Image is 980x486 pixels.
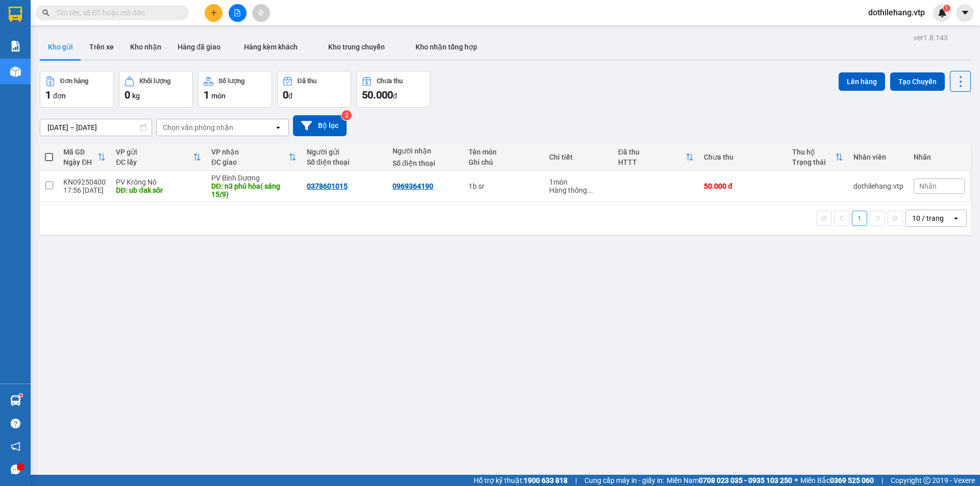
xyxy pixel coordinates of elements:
div: 17:56 [DATE] [63,186,106,194]
div: Chọn văn phòng nhận [163,122,233,133]
div: 10 / trang [912,213,944,223]
button: Hàng đã giao [169,35,229,59]
button: caret-down [956,4,974,22]
img: solution-icon [10,41,21,52]
button: Kho nhận [122,35,169,59]
div: Khối lượng [139,78,170,85]
span: Hỗ trợ kỹ thuật: [474,475,568,486]
span: 50.000 [362,89,393,101]
div: ver 1.8.143 [914,32,948,43]
span: ... [587,186,593,194]
div: PV Krông Nô [116,178,201,186]
div: DĐ: ub đak sôr [116,186,201,194]
button: Đã thu0đ [277,71,351,108]
div: Đơn hàng [60,78,88,85]
button: aim [252,4,270,22]
span: file-add [234,9,241,16]
button: Chưa thu50.000đ [356,71,430,108]
div: Số điện thoại [393,159,458,167]
div: Nhãn [914,153,965,161]
span: kg [132,92,140,100]
button: Số lượng1món [198,71,272,108]
th: Toggle SortBy [111,144,206,171]
span: ⚪️ [795,478,798,482]
span: plus [210,9,217,16]
div: Người nhận [393,147,458,155]
img: warehouse-icon [10,66,21,77]
button: 1 [852,211,867,226]
div: Trạng thái [792,158,835,166]
button: file-add [229,4,247,22]
img: logo-vxr [9,7,22,22]
span: đ [288,92,292,100]
span: 0 [125,89,130,101]
span: 1 [945,5,948,12]
span: notification [11,442,20,451]
div: 50.000 đ [704,182,782,190]
div: Số lượng [218,78,244,85]
input: Select a date range. [40,119,152,136]
span: Hàng kèm khách [244,43,298,51]
span: caret-down [961,8,970,17]
span: Miền Bắc [800,475,874,486]
button: Lên hàng [839,72,885,91]
div: ĐC giao [211,158,288,166]
span: 1 [204,89,209,101]
sup: 2 [341,110,352,120]
button: plus [205,4,223,22]
span: search [42,9,50,16]
div: dothilehang.vtp [853,182,903,190]
div: VP nhận [211,148,288,156]
div: ĐC lấy [116,158,193,166]
div: HTTT [618,158,685,166]
span: 1 [45,89,51,101]
div: Nhân viên [853,153,903,161]
strong: 0369 525 060 [830,476,874,484]
span: Cung cấp máy in - giấy in: [584,475,664,486]
th: Toggle SortBy [787,144,848,171]
span: món [211,92,226,100]
div: Tên món [469,148,540,156]
sup: 1 [943,5,950,12]
span: | [881,475,883,486]
button: Khối lượng0kg [119,71,193,108]
span: aim [257,9,264,16]
div: PV Bình Dương [211,174,297,182]
span: question-circle [11,419,20,428]
th: Toggle SortBy [206,144,302,171]
span: Miền Nam [667,475,792,486]
div: 1 món [549,178,608,186]
sup: 1 [19,394,22,397]
span: đ [393,92,397,100]
div: Người gửi [307,148,382,156]
svg: open [952,214,960,222]
div: Chi tiết [549,153,608,161]
div: 1b sr [469,182,540,190]
div: Ngày ĐH [63,158,97,166]
div: Chưa thu [704,153,782,161]
div: Số điện thoại [307,158,382,166]
th: Toggle SortBy [58,144,111,171]
span: Kho nhận tổng hợp [415,43,477,51]
span: Nhãn [919,182,937,190]
span: đơn [53,92,66,100]
strong: 0708 023 035 - 0935 103 250 [699,476,792,484]
div: Thu hộ [792,148,835,156]
div: 0969364190 [393,182,433,190]
div: Chưa thu [377,78,403,85]
div: KN09250400 [63,178,106,186]
div: Đã thu [618,148,685,156]
button: Bộ lọc [293,115,347,136]
button: Tạo Chuyến [890,72,945,91]
img: warehouse-icon [10,395,21,406]
div: DĐ: n3 phú hòa( sáng 15/9) [211,182,297,198]
span: dothilehang.vtp [860,6,933,19]
th: Toggle SortBy [613,144,699,171]
div: VP gửi [116,148,193,156]
div: Đã thu [298,78,316,85]
svg: open [274,123,282,132]
span: copyright [923,477,930,484]
span: 0 [283,89,288,101]
span: | [575,475,577,486]
div: Mã GD [63,148,97,156]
